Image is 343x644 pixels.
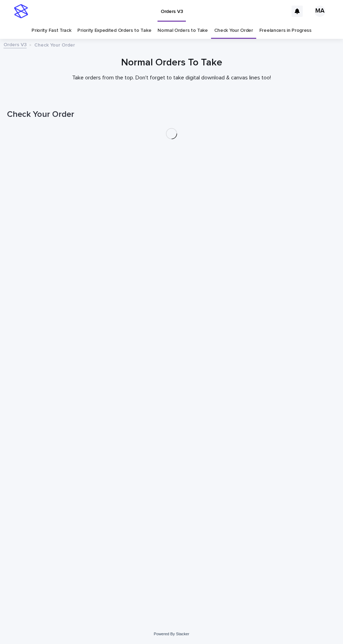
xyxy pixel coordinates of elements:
[14,4,28,18] img: stacker-logo-s-only.png
[214,22,253,39] a: Check Your Order
[157,22,208,39] a: Normal Orders to Take
[314,6,325,17] div: MA
[34,41,75,48] p: Check Your Order
[77,22,151,39] a: Priority Expedited Orders to Take
[154,632,189,636] a: Powered By Stacker
[7,109,336,120] h1: Check Your Order
[31,75,311,81] p: Take orders from the top. Don't forget to take digital download & canvas lines too!
[31,22,71,39] a: Priority Fast Track
[3,40,27,48] a: Orders V3
[259,22,311,39] a: Freelancers in Progress
[7,57,336,69] h1: Normal Orders To Take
